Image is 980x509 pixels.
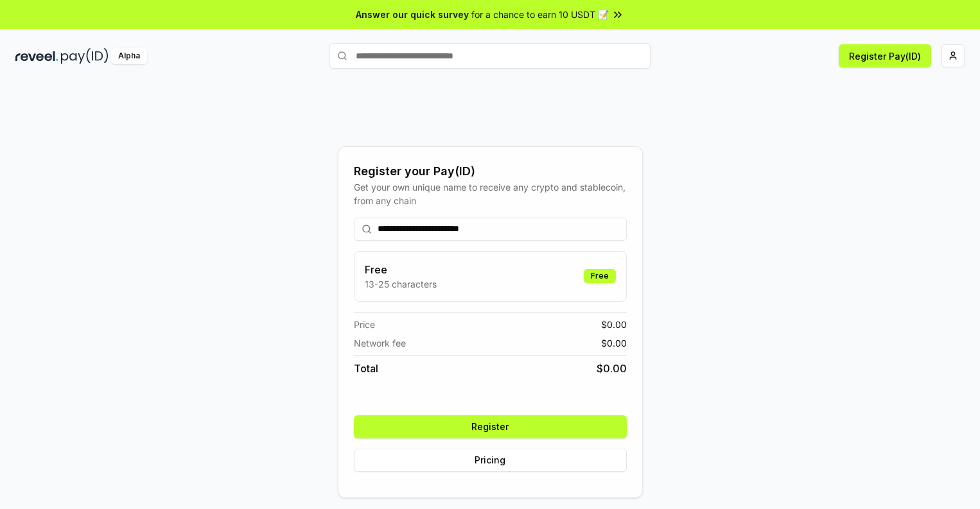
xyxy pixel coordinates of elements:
[354,415,627,438] button: Register
[597,361,627,376] span: $ 0.00
[365,277,437,291] p: 13-25 characters
[61,48,109,64] img: pay_id
[354,180,627,207] div: Get your own unique name to receive any crypto and stablecoin, from any chain
[584,269,616,283] div: Free
[111,48,147,64] div: Alpha
[839,44,931,67] button: Register Pay(ID)
[356,8,469,21] span: Answer our quick survey
[471,8,609,21] span: for a chance to earn 10 USDT 📝
[15,48,58,64] img: reveel_dark
[354,336,406,350] span: Network fee
[354,318,375,331] span: Price
[354,361,378,376] span: Total
[601,318,627,331] span: $ 0.00
[601,336,627,350] span: $ 0.00
[354,449,627,472] button: Pricing
[365,262,437,277] h3: Free
[354,162,627,180] div: Register your Pay(ID)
